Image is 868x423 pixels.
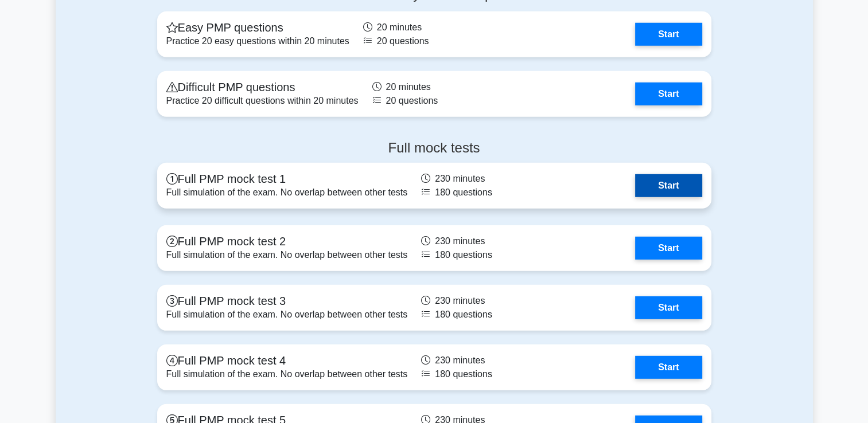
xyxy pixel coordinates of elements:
[635,83,702,105] a: Start
[635,237,702,260] a: Start
[635,296,702,319] a: Start
[635,356,702,379] a: Start
[635,23,702,46] a: Start
[635,174,702,197] a: Start
[157,140,711,156] h4: Full mock tests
